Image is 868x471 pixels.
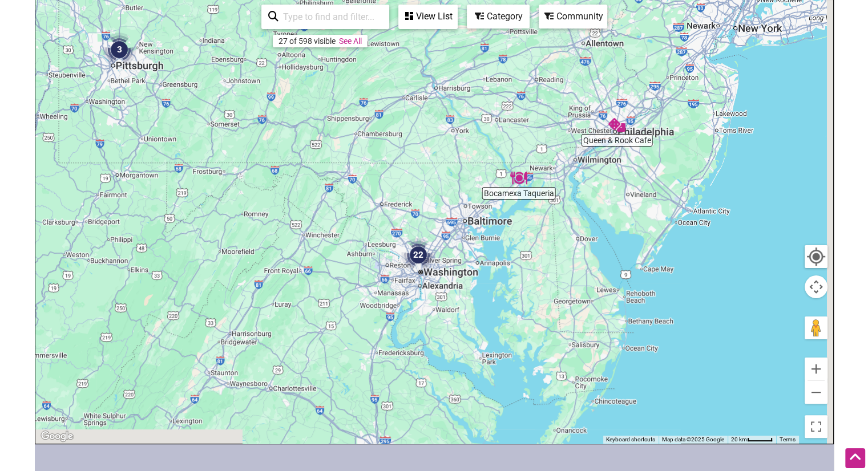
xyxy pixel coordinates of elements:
[278,6,382,28] input: Type to find and filter...
[540,6,606,27] div: Community
[467,5,530,29] div: Filter by category
[804,415,828,438] button: Toggle fullscreen view
[780,436,796,442] a: Terms (opens in new tab)
[468,6,528,27] div: Category
[38,429,76,444] img: Google
[399,6,457,27] div: View List
[398,5,458,29] div: See a list of the visible businesses
[102,33,136,67] div: 3
[38,429,76,444] a: Open this area in Google Maps (opens a new window)
[731,436,747,442] span: 20 km
[539,5,607,29] div: Filter by Community
[261,5,389,29] div: Type to search and filter
[805,381,827,404] button: Zoom out
[805,358,827,380] button: Zoom in
[339,36,362,46] a: See All
[606,436,655,444] button: Keyboard shortcuts
[805,316,827,339] button: Drag Pegman onto the map to open Street View
[608,116,625,133] div: Queen & Rook Cafe
[805,275,827,298] button: Map camera controls
[728,436,776,444] button: Map Scale: 20 km per 41 pixels
[805,245,827,268] button: Your Location
[845,448,865,468] div: Scroll Back to Top
[401,238,435,272] div: 22
[662,436,724,442] span: Map data ©2025 Google
[510,169,527,186] div: Bocamexa Taqueria
[278,36,336,46] div: 27 of 598 visible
